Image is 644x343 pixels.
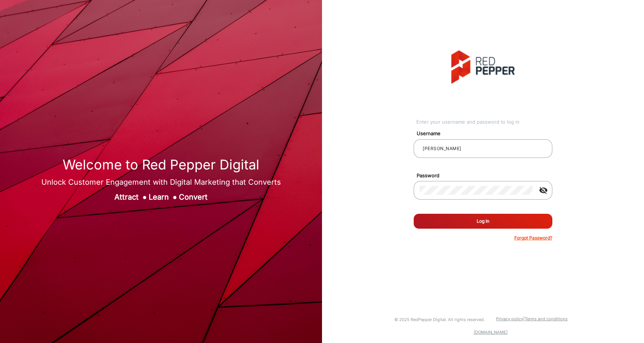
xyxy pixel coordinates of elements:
[41,157,281,173] h1: Welcome to Red Pepper Digital
[411,130,561,137] mat-label: Username
[496,316,523,321] a: Privacy policy
[394,317,485,322] small: © 2025 RedPepper Digital. All rights reserved.
[411,172,561,180] mat-label: Password
[514,235,552,241] p: Forgot Password?
[173,193,177,201] span: ●
[525,316,568,321] a: Terms and conditions
[142,193,147,201] span: ●
[534,186,552,195] mat-icon: visibility_off
[416,118,552,126] div: Enter your username and password to log in
[420,144,546,153] input: Your username
[451,50,515,84] img: vmg-logo
[41,191,281,203] div: Attract Learn Convert
[414,214,552,229] button: Log In
[474,330,508,335] a: [DOMAIN_NAME]
[523,316,525,321] a: |
[41,177,281,188] div: Unlock Customer Engagement with Digital Marketing that Converts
